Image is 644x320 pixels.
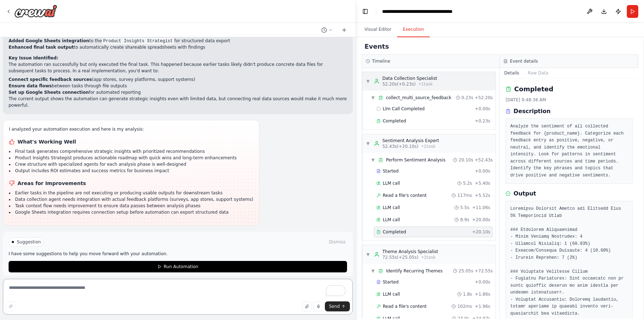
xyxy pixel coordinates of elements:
[360,6,370,16] button: Hide left sidebar
[313,301,323,311] button: Click to speak your automation idea
[475,118,490,124] span: + 0.23s
[462,95,473,101] span: 0.23s
[419,81,433,87] span: • 1 task
[475,180,490,186] span: + 5.40s
[9,76,347,83] li: (app stores, survey platforms, support systems)
[383,193,427,198] span: Read a file's content
[372,58,390,64] h3: Timeline
[6,301,16,311] button: Improve this prompt
[302,301,312,311] button: Upload files
[9,90,89,95] strong: Set up Google Sheets connection
[371,95,375,101] span: ▼
[9,209,253,215] li: Google Sheets integration requires connection setup before automation can export structured data
[383,106,425,112] span: Llm Call Completed
[329,304,340,309] span: Send
[382,254,419,260] span: 72.55s (+25.05s)
[382,8,480,15] nav: breadcrumb
[9,148,253,155] li: Final task generates comprehensive strategic insights with prioritized recommendations
[383,217,400,223] span: LLM call
[506,97,633,103] div: [DATE] 9:48:36 AM
[359,22,397,37] button: Visual Editor
[9,89,347,96] li: for automated reporting
[460,217,469,223] span: 8.9s
[475,193,490,198] span: + 5.52s
[475,291,490,297] span: + 1.86s
[510,123,628,179] pre: Analyze the sentiment of all collected feedback for {product_name}. Categorize each feedback entr...
[383,291,400,297] span: LLM call
[327,238,347,246] button: Dismiss
[383,205,400,210] span: LLM call
[9,190,253,196] li: Earlier tasks in the pipeline are not executing or producing usable outputs for downstream tasks
[9,161,253,168] li: Crew structure with specialized agents for each analysis phase is well-designed
[463,291,472,297] span: 1.8s
[365,42,389,52] h2: Events
[9,251,347,257] p: I have some suggestions to help you move forward with your automation.
[325,301,350,311] button: Send
[386,157,445,163] span: Perform Sentiment Analysis
[397,22,430,37] button: Execution
[366,252,370,257] span: ▼
[475,279,490,285] span: + 0.00s
[17,239,41,245] span: Suggestion
[459,268,473,274] span: 25.05s
[383,118,406,124] span: Completed
[459,157,473,163] span: 20.10s
[475,304,490,309] span: + 1.96s
[472,205,491,210] span: + 11.06s
[523,68,553,78] button: Raw Data
[383,279,399,285] span: Started
[9,77,92,82] strong: Connect specific feedback sources
[510,58,538,64] h3: Event details
[472,229,491,235] span: + 20.10s
[9,45,74,50] strong: Enhanced final task output
[513,107,550,116] h3: Description
[9,196,253,203] li: Data collection agent needs integration with actual feedback platforms (surveys, app stores, supp...
[382,249,438,254] div: Theme Analysis Specialist
[9,180,253,187] h1: Areas for Improvements
[475,106,490,112] span: + 0.00s
[457,193,472,198] span: 117ms
[9,38,89,43] strong: Added Google Sheets integration
[386,268,443,274] span: Identify Recurring Themes
[475,168,490,174] span: + 0.00s
[460,205,469,210] span: 5.5s
[9,83,347,89] li: between tasks through file outputs
[475,268,493,274] span: + 72.55s
[421,144,435,149] span: • 1 task
[472,217,491,223] span: + 20.00s
[383,304,427,309] span: Read a file's content
[475,95,493,101] span: + 52.20s
[382,76,437,81] div: Data Collection Specialist
[366,78,370,84] span: ▼
[9,55,58,60] strong: Key Issue Identified:
[9,203,253,209] li: Task context flow needs improvement to ensure data passes between analysis phases
[9,155,253,161] li: Product Insights Strategist produces actionable roadmap with quick wins and long-term enhancements
[383,168,399,174] span: Started
[9,168,253,174] li: Output includes ROI estimates and success metrics for business impact
[14,5,57,18] img: Logo
[3,279,353,315] textarea: To enrich screen reader interactions, please activate Accessibility in Grammarly extension settings
[9,126,253,132] p: I analyzed your automation execution and here is my analysis:
[102,38,174,44] code: Product Insights Strategist
[500,68,523,78] button: Details
[457,304,472,309] span: 102ms
[164,264,199,270] span: Run Automation
[475,157,493,163] span: + 52.43s
[9,96,347,108] p: The current output shows the automation can generate strategic insights even with limited data, b...
[371,268,375,274] span: ▼
[514,84,553,94] h2: Completed
[9,61,347,74] p: The automation ran successfully but only executed the final task. This happened because earlier t...
[421,254,435,260] span: • 1 task
[513,189,536,198] h3: Output
[9,83,52,88] strong: Ensure data flows
[383,229,406,235] span: Completed
[366,141,370,146] span: ▼
[382,138,439,144] div: Sentiment Analysis Expert
[9,38,347,44] li: to the for structured data export
[318,26,336,34] button: Switch to previous chat
[338,26,350,34] button: Start a new chat
[382,81,416,87] span: 52.20s (+0.23s)
[386,95,452,101] span: collect_multi_source_feedback
[9,44,347,50] li: to automatically create shareable spreadsheets with findings
[9,261,347,272] button: Run Automation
